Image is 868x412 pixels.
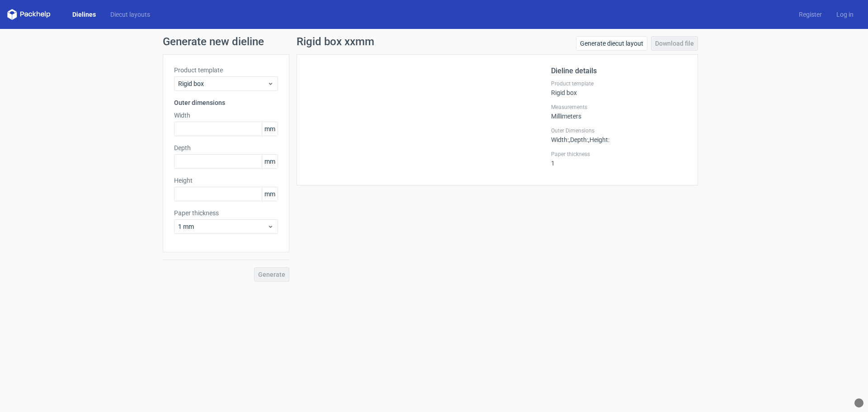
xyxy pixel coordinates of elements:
label: Width [174,111,278,120]
label: Depth [174,143,278,152]
label: Product template [551,80,687,87]
span: , Depth : [569,136,588,143]
label: Measurements [551,104,687,111]
h3: Outer dimensions [174,98,278,107]
div: 1 [551,151,687,167]
span: Rigid box [178,79,267,88]
label: Product template [174,66,278,75]
span: mm [262,155,278,168]
h1: Rigid box xxmm [297,36,374,47]
div: Millimeters [551,104,687,120]
span: mm [262,187,278,201]
a: Log in [829,10,861,19]
span: , Height : [588,136,609,143]
a: Register [792,10,829,19]
label: Paper thickness [174,208,278,218]
h2: Dieline details [551,66,687,76]
label: Outer Dimensions [551,127,687,134]
a: Dielines [65,10,103,19]
span: 1 mm [178,222,267,231]
div: Rigid box [551,80,687,96]
h1: Generate new dieline [163,36,705,47]
label: Paper thickness [551,151,687,158]
div: What Font? [854,398,863,407]
span: Width : [551,136,569,143]
a: Generate diecut layout [576,36,647,51]
a: Diecut layouts [103,10,157,19]
span: mm [262,122,278,136]
label: Height [174,176,278,185]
